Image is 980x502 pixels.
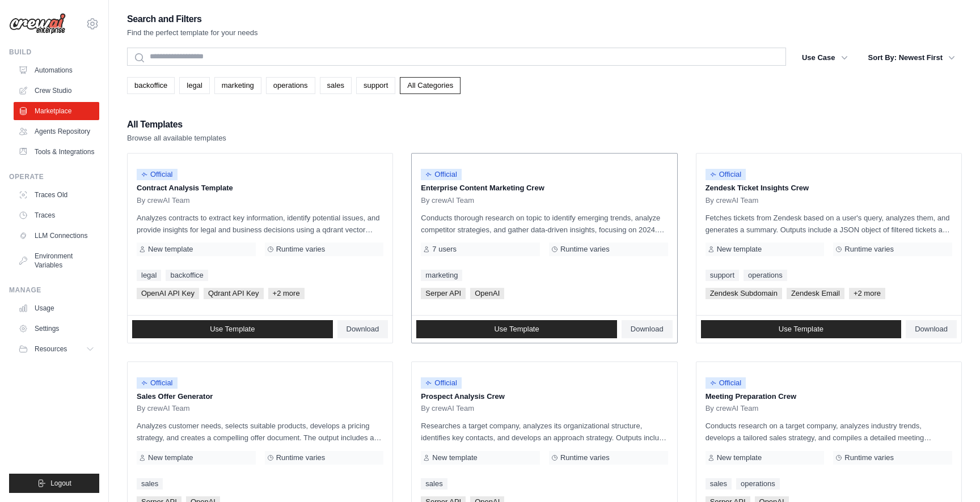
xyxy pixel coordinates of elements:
[717,453,762,462] span: New template
[137,404,190,413] span: By crewAI Team
[787,288,844,299] span: Zendesk Email
[421,212,668,236] p: Conducts thorough research on topic to identify emerging trends, analyze competitor strategies, a...
[706,212,952,236] p: Fetches tickets from Zendesk based on a user's query, analyzes them, and generates a summary. Out...
[14,299,99,317] a: Usage
[127,77,175,94] a: backoffice
[276,453,326,462] span: Runtime varies
[210,325,255,334] span: Use Template
[148,453,193,462] span: New template
[268,288,305,299] span: +2 more
[915,325,948,334] span: Download
[400,77,461,94] a: All Categories
[432,453,477,462] span: New template
[744,270,787,281] a: operations
[9,13,66,35] img: Logo
[779,325,823,334] span: Use Template
[717,245,762,254] span: New template
[14,143,99,161] a: Tools & Integrations
[421,270,462,281] a: marketing
[127,117,226,133] h2: All Templates
[137,212,383,236] p: Analyzes contracts to extract key information, identify potential issues, and provide insights fo...
[356,77,395,94] a: support
[266,77,315,94] a: operations
[861,48,962,68] button: Sort By: Newest First
[35,344,67,354] span: Resources
[706,404,759,413] span: By crewAI Team
[137,270,161,281] a: legal
[137,196,190,205] span: By crewAI Team
[179,77,209,94] a: legal
[214,77,261,94] a: marketing
[421,391,668,402] p: Prospect Analysis Crew
[9,286,99,295] div: Manage
[148,245,193,254] span: New template
[204,288,264,299] span: Qdrant API Key
[844,245,894,254] span: Runtime varies
[127,133,226,144] p: Browse all available templates
[560,453,610,462] span: Runtime varies
[14,340,99,358] button: Resources
[14,82,99,100] a: Crew Studio
[706,420,952,444] p: Conducts research on a target company, analyzes industry trends, develops a tailored sales strate...
[416,320,617,338] a: Use Template
[706,478,732,490] a: sales
[14,122,99,141] a: Agents Repository
[421,404,474,413] span: By crewAI Team
[421,169,462,180] span: Official
[706,377,746,389] span: Official
[631,325,664,334] span: Download
[127,27,258,39] p: Find the perfect template for your needs
[137,420,383,444] p: Analyzes customer needs, selects suitable products, develops a pricing strategy, and creates a co...
[14,247,99,274] a: Environment Variables
[9,48,99,57] div: Build
[421,288,466,299] span: Serper API
[421,478,447,490] a: sales
[320,77,352,94] a: sales
[9,172,99,181] div: Operate
[9,474,99,493] button: Logout
[701,320,902,338] a: Use Template
[560,245,610,254] span: Runtime varies
[470,288,504,299] span: OpenAI
[736,478,780,490] a: operations
[706,270,739,281] a: support
[706,196,759,205] span: By crewAI Team
[137,288,199,299] span: OpenAI API Key
[50,479,71,488] span: Logout
[137,182,383,194] p: Contract Analysis Template
[421,182,668,194] p: Enterprise Content Marketing Crew
[706,391,952,402] p: Meeting Preparation Crew
[14,227,99,245] a: LLM Connections
[14,186,99,204] a: Traces Old
[276,245,326,254] span: Runtime varies
[421,196,474,205] span: By crewAI Team
[421,420,668,444] p: Researches a target company, analyzes its organizational structure, identifies key contacts, and ...
[849,288,885,299] span: +2 more
[906,320,957,338] a: Download
[795,48,855,68] button: Use Case
[137,377,178,389] span: Official
[14,102,99,120] a: Marketplace
[494,325,539,334] span: Use Template
[132,320,333,338] a: Use Template
[14,206,99,224] a: Traces
[137,169,178,180] span: Official
[127,11,258,27] h2: Search and Filters
[14,61,99,79] a: Automations
[166,270,208,281] a: backoffice
[622,320,673,338] a: Download
[706,288,782,299] span: Zendesk Subdomain
[844,453,894,462] span: Runtime varies
[432,245,457,254] span: 7 users
[706,182,952,194] p: Zendesk Ticket Insights Crew
[347,325,379,334] span: Download
[14,320,99,338] a: Settings
[137,478,163,490] a: sales
[137,391,383,402] p: Sales Offer Generator
[421,377,462,389] span: Official
[337,320,388,338] a: Download
[706,169,746,180] span: Official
